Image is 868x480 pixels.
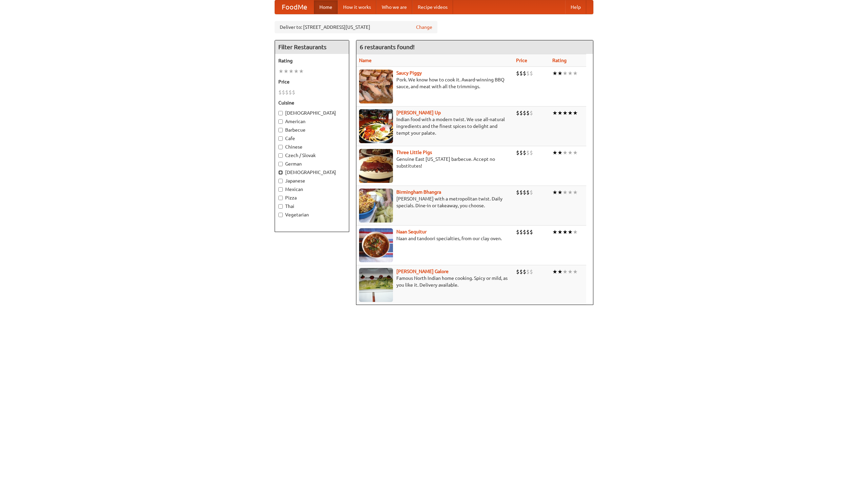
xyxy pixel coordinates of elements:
[552,70,557,77] li: ★
[563,268,568,275] li: ★
[278,203,346,210] label: Thai
[278,169,346,176] label: [DEMOGRAPHIC_DATA]
[376,0,412,14] a: Who we are
[396,189,441,195] a: Birmingham Bhangra
[278,135,346,142] label: Cafe
[275,0,314,14] a: FoodMe
[359,76,511,90] p: Pork. We know how to cook it. Award-winning BBQ sauce, and meat with all the trimmings.
[573,189,578,196] li: ★
[360,44,415,50] ng-pluralize: 6 restaurants found!
[552,109,557,117] li: ★
[359,195,511,209] p: [PERSON_NAME] with a metropolitan twist. Daily specials. Dine-in or takeaway, you choose.
[530,228,533,236] li: $
[278,136,283,141] input: Cafe
[552,149,557,156] li: ★
[565,0,586,14] a: Help
[278,110,346,116] label: [DEMOGRAPHIC_DATA]
[526,228,530,236] li: $
[563,109,568,117] li: ★
[519,70,523,77] li: $
[523,70,526,77] li: $
[359,275,511,288] p: Famous North Indian home cooking. Spicy or mild, as you like it. Delivery available.
[359,109,393,143] img: curryup.jpg
[557,109,563,117] li: ★
[530,149,533,156] li: $
[396,150,432,155] b: Three Little Pigs
[516,70,519,77] li: $
[573,109,578,117] li: ★
[396,229,427,234] a: Naan Sequitur
[516,58,527,63] a: Price
[278,153,283,158] input: Czech / Slovak
[523,189,526,196] li: $
[278,204,283,209] input: Thai
[516,149,519,156] li: $
[359,116,511,136] p: Indian food with a modern twist. We use all-natural ingredients and the finest spices to delight ...
[278,128,283,132] input: Barbecue
[519,268,523,275] li: $
[563,228,568,236] li: ★
[523,109,526,117] li: $
[523,228,526,236] li: $
[278,68,283,75] li: ★
[573,70,578,77] li: ★
[282,89,285,96] li: $
[275,21,437,33] div: Deliver to: [STREET_ADDRESS][US_STATE]
[292,89,295,96] li: $
[530,268,533,275] li: $
[552,228,557,236] li: ★
[278,143,346,150] label: Chinese
[519,109,523,117] li: $
[552,58,567,63] a: Rating
[278,179,283,183] input: Japanese
[412,0,453,14] a: Recipe videos
[359,268,393,302] img: currygalore.jpg
[359,58,372,63] a: Name
[396,269,449,274] a: [PERSON_NAME] Galore
[278,145,283,149] input: Chinese
[396,110,441,115] a: [PERSON_NAME] Up
[278,211,346,218] label: Vegetarian
[416,24,432,31] a: Change
[278,118,346,125] label: American
[359,149,393,183] img: littlepigs.jpg
[299,68,304,75] li: ★
[568,149,573,156] li: ★
[573,149,578,156] li: ★
[359,228,393,262] img: naansequitur.jpg
[568,228,573,236] li: ★
[278,186,346,193] label: Mexican
[568,70,573,77] li: ★
[552,189,557,196] li: ★
[275,40,349,54] h4: Filter Restaurants
[283,68,289,75] li: ★
[278,187,283,192] input: Mexican
[516,268,519,275] li: $
[523,149,526,156] li: $
[278,78,346,85] h5: Price
[526,109,530,117] li: $
[563,70,568,77] li: ★
[573,268,578,275] li: ★
[278,57,346,64] h5: Rating
[563,149,568,156] li: ★
[526,189,530,196] li: $
[557,228,563,236] li: ★
[516,228,519,236] li: $
[557,70,563,77] li: ★
[338,0,376,14] a: How it works
[289,68,294,75] li: ★
[278,127,346,133] label: Barbecue
[359,235,511,242] p: Naan and tandoori specialties, from our clay oven.
[278,196,283,200] input: Pizza
[552,268,557,275] li: ★
[530,70,533,77] li: $
[568,189,573,196] li: ★
[568,268,573,275] li: ★
[278,119,283,124] input: American
[523,268,526,275] li: $
[278,160,346,167] label: German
